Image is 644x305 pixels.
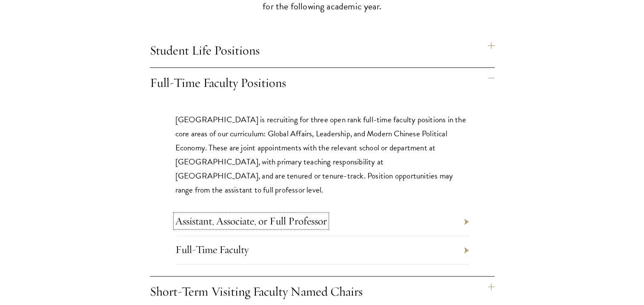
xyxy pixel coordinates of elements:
[175,214,327,227] a: Assistant, Associate, or Full Professor
[175,112,469,197] p: [GEOGRAPHIC_DATA] is recruiting for three open rank full-time faculty positions in the core areas...
[150,35,495,67] h4: Student Life Positions
[150,68,495,100] h4: Full-Time Faculty Positions
[175,243,249,256] a: Full-Time Faculty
